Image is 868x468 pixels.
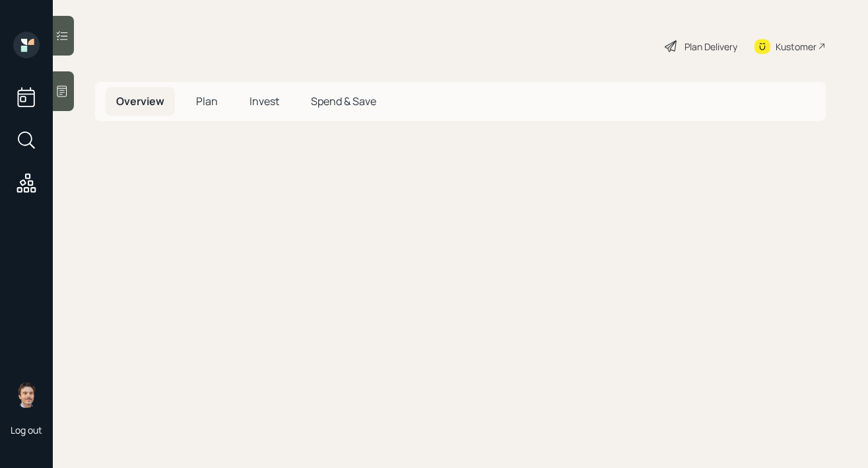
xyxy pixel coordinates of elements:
[776,40,817,54] div: Kustomer
[11,424,42,436] div: Log out
[684,40,737,54] div: Plan Delivery
[311,94,376,108] span: Spend & Save
[116,94,164,108] span: Overview
[250,94,279,108] span: Invest
[196,94,218,108] span: Plan
[13,381,40,408] img: robby-grisanti-headshot.png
